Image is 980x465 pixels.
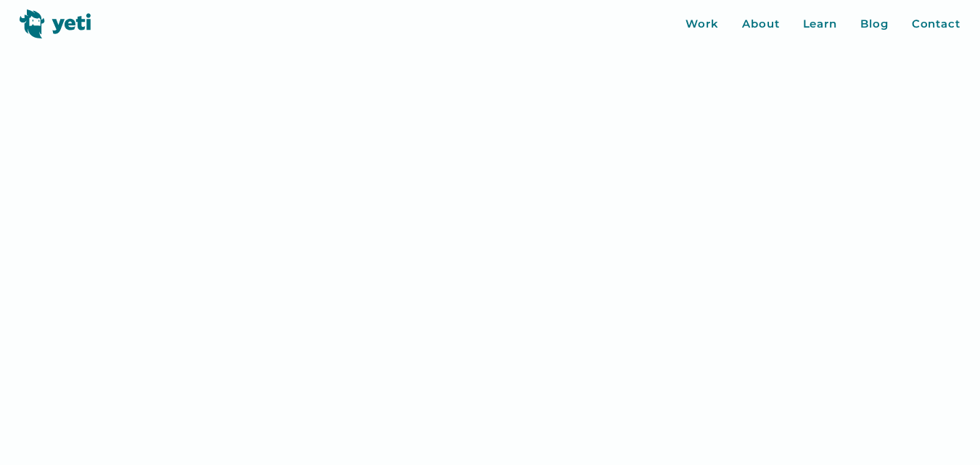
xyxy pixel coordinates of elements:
[685,16,719,33] a: Work
[742,16,780,33] a: About
[20,9,91,38] img: Yeti logo
[803,16,838,33] a: Learn
[860,16,889,33] a: Blog
[912,16,960,33] a: Contact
